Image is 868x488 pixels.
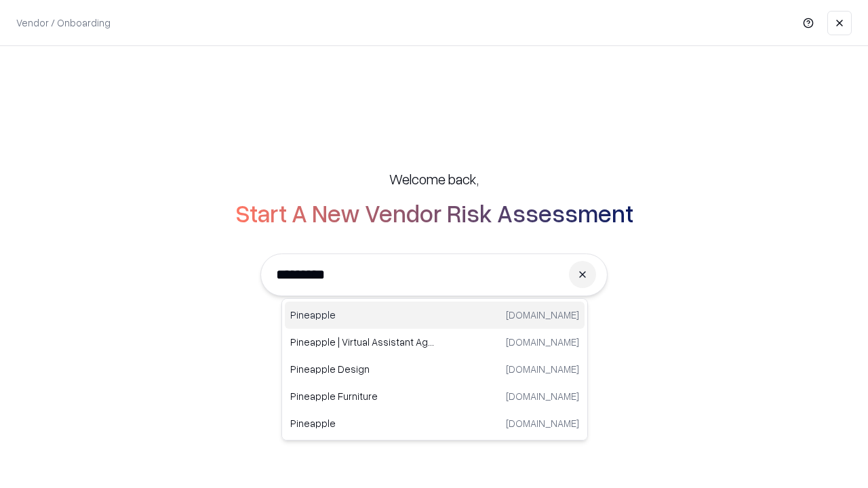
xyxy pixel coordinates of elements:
p: [DOMAIN_NAME] [506,362,579,376]
p: [DOMAIN_NAME] [506,308,579,322]
p: Vendor / Onboarding [16,16,111,30]
p: Pineapple | Virtual Assistant Agency [290,335,435,349]
p: Pineapple Design [290,362,435,376]
p: Pineapple Furniture [290,389,435,403]
div: Suggestions [281,298,588,441]
h5: Welcome back, [389,169,479,188]
p: Pineapple [290,416,435,430]
p: [DOMAIN_NAME] [506,416,579,430]
p: Pineapple [290,308,435,322]
p: [DOMAIN_NAME] [506,389,579,403]
p: [DOMAIN_NAME] [506,335,579,349]
h2: Start A New Vendor Risk Assessment [235,199,633,226]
